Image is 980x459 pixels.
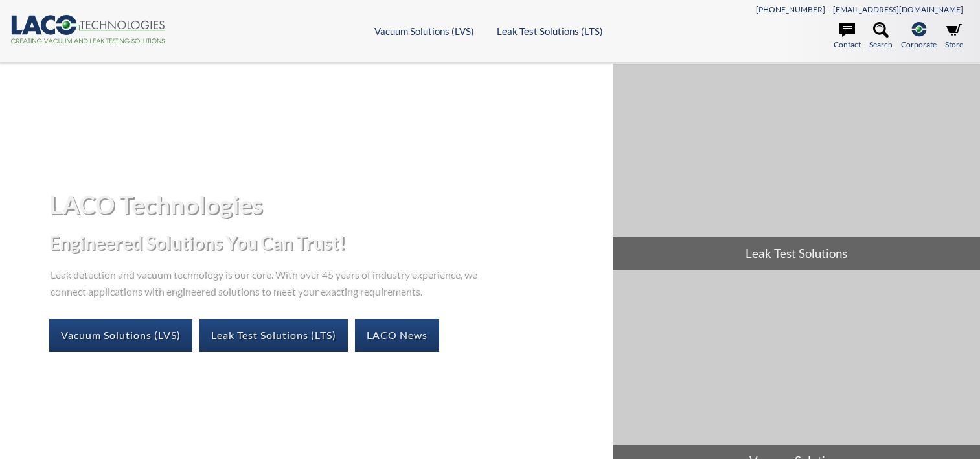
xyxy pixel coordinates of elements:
[901,38,937,51] span: Corporate
[613,64,980,270] a: Leak Test Solutions
[199,319,348,351] a: Leak Test Solutions (LTS)
[355,319,439,351] a: LACO News
[834,22,861,51] a: Contact
[49,265,483,298] p: Leak detection and vacuum technology is our core. With over 45 years of industry experience, we c...
[497,25,603,37] a: Leak Test Solutions (LTS)
[613,237,980,270] span: Leak Test Solutions
[49,319,192,351] a: Vacuum Solutions (LVS)
[756,5,825,14] a: [PHONE_NUMBER]
[833,5,963,14] a: [EMAIL_ADDRESS][DOMAIN_NAME]
[49,231,602,255] h2: Engineered Solutions You Can Trust!
[374,25,474,37] a: Vacuum Solutions (LVS)
[945,22,963,51] a: Store
[869,22,893,51] a: Search
[49,189,602,220] h1: LACO Technologies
